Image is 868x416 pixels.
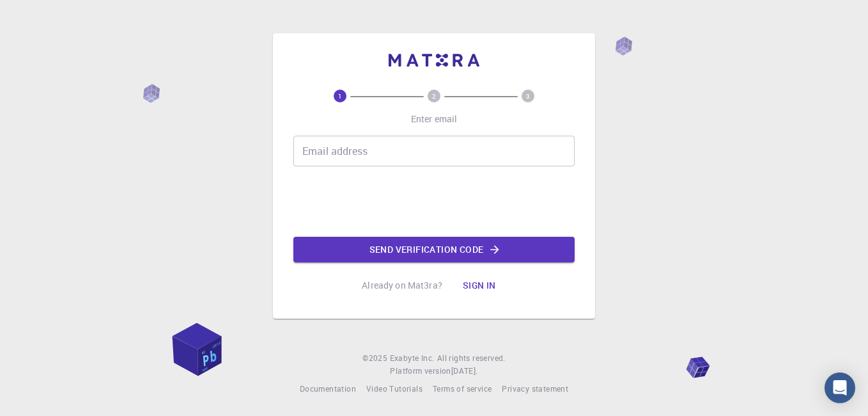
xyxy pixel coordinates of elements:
text: 1 [338,92,342,100]
iframe: reCAPTCHA [337,177,531,227]
span: Video Tutorials [366,383,422,394]
text: 2 [432,92,436,100]
a: Privacy statement [502,383,568,396]
span: Terms of service [433,383,492,394]
span: Exabyte Inc. [390,353,435,363]
a: Exabyte Inc. [390,352,435,365]
span: [DATE] . [451,365,478,376]
span: Privacy statement [502,383,568,394]
button: Sign in [453,273,506,298]
text: 3 [526,92,530,100]
a: Video Tutorials [366,383,422,396]
div: Open Intercom Messenger [825,372,855,403]
a: Terms of service [433,383,492,396]
p: Enter email [411,113,458,125]
a: [DATE]. [451,365,478,378]
p: Already on Mat3ra? [362,279,442,292]
span: All rights reserved. [437,352,506,365]
span: Documentation [300,383,356,394]
a: Documentation [300,383,356,396]
span: © 2025 [362,352,389,365]
span: Platform version [390,365,451,378]
button: Send verification code [293,237,575,262]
